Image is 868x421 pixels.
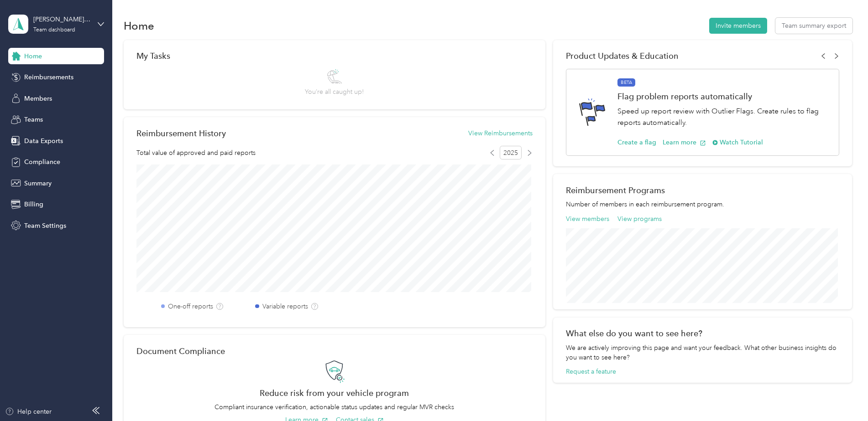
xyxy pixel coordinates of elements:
div: What else do you want to see here? [566,329,839,338]
p: Compliant insurance verification, actionable status updates and regular MVR checks [136,402,533,412]
p: Speed up report review with Outlier Flags. Create rules to flag reports automatically. [617,106,829,128]
button: Invite members [709,18,767,34]
button: Team summary export [775,18,852,34]
span: Reimbursements [24,72,73,82]
div: Team dashboard [33,27,75,33]
h2: Document Compliance [136,346,225,356]
span: Total value of approved and paid reports [136,148,256,158]
span: 2025 [500,146,522,159]
span: Data Exports [24,136,63,146]
h2: Reimbursement History [136,128,226,138]
span: You’re all caught up! [305,87,364,97]
span: BETA [617,78,635,87]
span: Members [24,94,52,103]
button: Help center [5,407,52,416]
button: Learn more [663,138,706,147]
button: View programs [617,214,662,224]
button: Request a feature [566,367,616,376]
iframe: Everlance-gr Chat Button Frame [817,370,868,421]
label: One-off reports [168,302,213,311]
label: Variable reports [262,302,308,311]
p: Number of members in each reimbursement program. [566,200,839,209]
span: Teams [24,115,43,124]
span: Home [24,51,42,61]
div: My Tasks [136,51,533,61]
h2: Reimbursement Programs [566,185,839,195]
div: We are actively improving this page and want your feedback. What other business insights do you w... [566,343,839,362]
span: Compliance [24,157,60,167]
h1: Flag problem reports automatically [617,92,829,101]
span: Summary [24,179,52,188]
h1: Home [124,21,154,31]
h2: Reduce risk from your vehicle program [136,388,533,398]
span: Team Settings [24,221,66,231]
span: Billing [24,200,43,209]
button: View members [566,214,609,224]
button: Create a flag [617,138,656,147]
div: [PERSON_NAME] & Associates [33,15,90,24]
span: Product Updates & Education [566,51,679,61]
button: Watch Tutorial [712,138,763,147]
button: View Reimbursements [468,128,533,138]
